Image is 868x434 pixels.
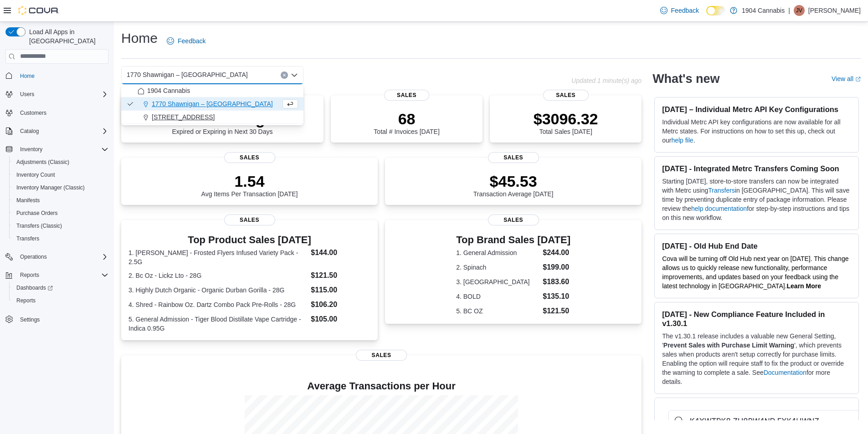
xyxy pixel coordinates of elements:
[456,248,539,257] dt: 1. General Admission
[163,32,209,50] a: Feedback
[13,157,73,168] a: Adjustments (Classic)
[663,342,794,349] strong: Prevent Sales with Purchase Limit Warning
[13,208,62,219] a: Purchase Orders
[671,6,699,15] span: Feedback
[543,247,570,258] dd: $244.00
[16,184,85,191] span: Inventory Manager (Classic)
[16,144,108,155] span: Inventory
[2,143,112,156] button: Inventory
[16,89,38,100] button: Users
[311,285,370,296] dd: $115.00
[128,381,634,392] h4: Average Transactions per Hour
[13,157,108,168] span: Adjustments (Classic)
[128,315,307,333] dt: 5. General Admission - Tiger Blood Distillate Vape Cartridge - Indica 0.95G
[16,251,108,262] span: Operations
[671,137,693,144] a: help file
[16,107,108,118] span: Customers
[16,313,108,325] span: Settings
[281,71,288,79] button: Clear input
[13,208,108,219] span: Purchase Orders
[13,220,108,231] span: Transfers (Classic)
[2,269,112,281] button: Reports
[652,71,719,86] h2: What's new
[20,91,34,98] span: Users
[855,77,861,82] svg: External link
[16,197,40,204] span: Manifests
[787,282,821,290] a: Learn More
[691,205,747,212] a: help documentation
[128,300,307,309] dt: 4. Shred - Rainbow Oz. Dartz Combo Pack Pre-Rolls - 28G
[9,194,112,207] button: Manifests
[456,235,570,245] h3: Top Brand Sales [DATE]
[534,110,598,128] p: $3096.32
[5,66,108,350] nav: Complex example
[16,89,108,100] span: Users
[16,314,43,325] a: Settings
[201,172,298,198] div: Avg Items Per Transaction [DATE]
[374,110,439,135] div: Total # Invoices [DATE]
[178,36,205,46] span: Feedback
[16,126,108,137] span: Catalog
[488,152,539,163] span: Sales
[291,71,298,79] button: Close list of options
[2,106,112,119] button: Customers
[662,105,851,114] h3: [DATE] – Individual Metrc API Key Configurations
[534,110,598,135] div: Total Sales [DATE]
[201,172,298,190] p: 1.54
[311,314,370,325] dd: $105.00
[473,172,554,198] div: Transaction Average [DATE]
[26,27,108,46] span: Load All Apps in [GEOGRAPHIC_DATA]
[13,295,108,306] span: Reports
[121,84,303,124] div: Choose from the following options
[662,255,848,290] span: Cova will be turning off Old Hub next year on [DATE]. This change allows us to quickly release ne...
[311,299,370,310] dd: $106.20
[662,117,851,145] p: Individual Metrc API key configurations are now available for all Metrc states. For instructions ...
[384,90,430,101] span: Sales
[16,209,58,217] span: Purchase Orders
[20,146,42,153] span: Inventory
[9,220,112,232] button: Transfers (Classic)
[356,350,407,361] span: Sales
[224,214,275,225] span: Sales
[147,86,190,95] span: 1904 Cannabis
[9,207,112,220] button: Purchase Orders
[16,158,69,166] span: Adjustments (Classic)
[13,169,108,180] span: Inventory Count
[128,235,370,245] h3: Top Product Sales [DATE]
[13,295,39,306] a: Reports
[13,195,43,206] a: Manifests
[456,292,539,301] dt: 4. BOLD
[20,253,47,260] span: Operations
[16,144,46,155] button: Inventory
[16,107,50,118] a: Customers
[152,99,273,108] span: 1770 Shawnigan – [GEOGRAPHIC_DATA]
[706,6,725,15] input: Dark Mode
[128,286,307,295] dt: 3. Highly Dutch Organic - Organic Durban Gorilla - 28G
[543,306,570,317] dd: $121.50
[16,70,108,82] span: Home
[456,306,539,316] dt: 5. BC OZ
[9,168,112,181] button: Inventory Count
[657,1,703,20] a: Feedback
[374,110,439,128] p: 68
[16,270,43,281] button: Reports
[18,6,59,15] img: Cova
[16,222,62,230] span: Transfers (Classic)
[16,235,39,242] span: Transfers
[796,5,802,16] span: JV
[20,72,35,80] span: Home
[311,247,370,258] dd: $144.00
[16,270,108,281] span: Reports
[2,312,112,326] button: Settings
[16,251,51,262] button: Operations
[13,282,56,293] a: Dashboards
[13,195,108,206] span: Manifests
[152,112,215,122] span: [STREET_ADDRESS]
[456,263,539,272] dt: 2. Spinach
[127,69,248,80] span: 1770 Shawnigan – [GEOGRAPHIC_DATA]
[20,109,46,117] span: Customers
[13,182,88,193] a: Inventory Manager (Classic)
[121,97,303,111] button: 1770 Shawnigan – [GEOGRAPHIC_DATA]
[13,233,43,244] a: Transfers
[16,297,36,304] span: Reports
